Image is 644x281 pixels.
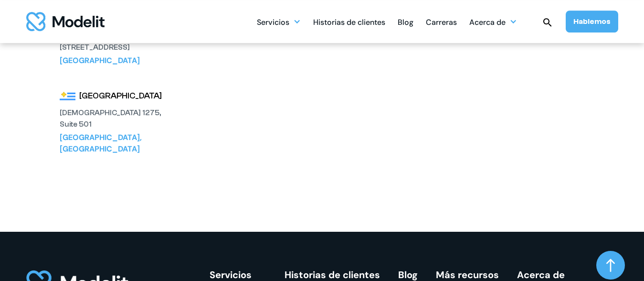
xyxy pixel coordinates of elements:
div: Hablemos [573,16,611,27]
div: Historias de clientes [313,14,385,32]
a: Blog [398,269,418,281]
div: [DEMOGRAPHIC_DATA] 1275, Suite 501 [60,107,165,130]
a: Historias de clientes [313,12,385,31]
a: Historias de clientes [285,269,380,281]
img: modelo de logotipo [26,12,105,31]
div: Carreras [426,14,457,32]
div: [GEOGRAPHIC_DATA], [GEOGRAPHIC_DATA] [60,132,165,155]
div: Servicios [257,12,301,31]
div: Blog [398,14,413,32]
a: Carreras [426,12,457,31]
div: [STREET_ADDRESS] [60,42,165,53]
div: Acerca de [469,12,517,31]
div: Servicios [210,270,266,280]
div: [GEOGRAPHIC_DATA] [79,89,162,103]
div: Servicios [257,14,289,32]
img: flecha hacia arriba [606,259,615,272]
a: home [26,12,105,31]
a: Más recursos [436,269,499,281]
div: Acerca de [469,14,506,32]
div: Acerca de [517,270,566,280]
a: Blog [398,12,413,31]
div: [GEOGRAPHIC_DATA] [60,55,165,66]
a: Hablemos [566,11,618,32]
